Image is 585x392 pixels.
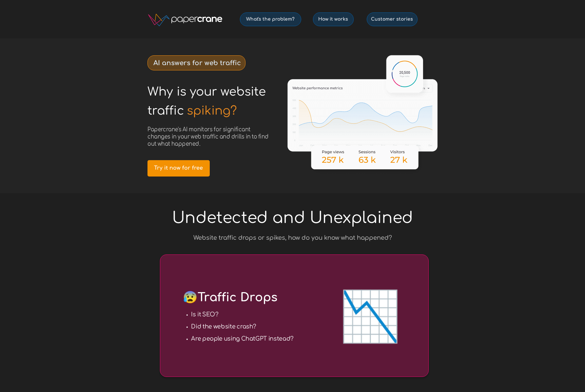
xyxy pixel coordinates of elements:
span: traffic [147,104,184,117]
span: What's the problem? [240,16,301,22]
strong: Did the website crash? [191,323,256,330]
span: Website traffic drops or spikes, how do you know what happened? [193,234,392,241]
span: 📉 [339,290,400,345]
span: How it works [313,16,353,22]
strong: Is it SEO? [191,311,218,318]
span: Undetected and Unexplained [172,209,413,227]
a: Try it now for free [147,160,210,177]
a: What's the problem? [240,12,301,26]
span: Customer stories [367,16,417,22]
span: spiking? [187,104,237,117]
strong: Are people using ChatGPT instead? [191,335,293,342]
a: Customer stories [367,12,418,26]
span: Traffic Drops [183,291,278,304]
span: Try it now for free [147,165,210,171]
span: Papercrane's AI monitors for significant changes in your web traffic and drills in to find out wh... [147,126,269,147]
span: 😰 [183,291,198,304]
a: How it works [313,12,354,26]
span: Why is your website [147,85,266,98]
strong: AI answers for web traffic [153,59,241,67]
